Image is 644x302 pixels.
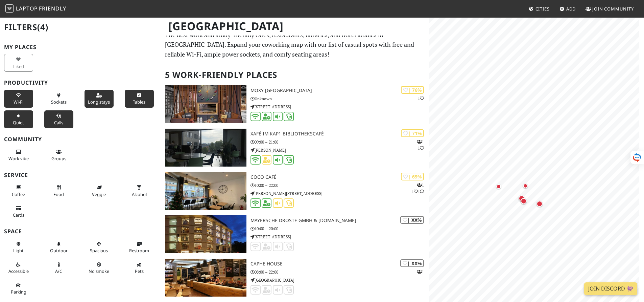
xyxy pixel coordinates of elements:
[44,90,73,108] button: Sockets
[129,247,149,254] span: Restroom
[251,190,429,197] p: [PERSON_NAME][STREET_ADDRESS]
[400,216,424,224] div: | XX%
[4,146,33,164] button: Work vibe
[165,129,246,167] img: Xafé im KAP1 Bibliothekscafé
[592,6,634,12] span: Join Community
[401,173,424,180] div: | 69%
[251,95,429,102] p: Unknown
[4,202,33,220] button: Cards
[13,120,24,126] span: Quiet
[5,3,66,15] a: LaptopFriendly LaptopFriendly
[11,289,26,295] span: Parking
[400,259,424,267] div: | XX%
[161,259,429,297] a: Caphe House | XX% 1 Caphe House 08:00 – 22:00 [GEOGRAPHIC_DATA]
[51,99,67,105] span: Power sockets
[536,201,545,210] div: Map marker
[16,5,38,12] span: Laptop
[557,3,579,15] a: Add
[251,277,429,283] p: [GEOGRAPHIC_DATA]
[417,268,424,275] p: 1
[132,191,147,197] span: Alcohol
[5,4,14,13] img: LaptopFriendly
[165,259,246,297] img: Caphe House
[523,184,531,192] div: Map marker
[53,191,64,197] span: Food
[161,172,429,210] a: COCO Café | 69% 111 COCO Café 10:00 – 22:00 [PERSON_NAME][STREET_ADDRESS]
[44,238,73,256] button: Outdoor
[251,147,429,153] p: [PERSON_NAME]
[90,247,108,254] span: Spacious
[85,90,114,108] button: Long stays
[85,259,114,277] button: No smoke
[251,261,429,267] h3: Caphe House
[88,99,110,105] span: Long stays
[251,139,429,145] p: 09:00 – 21:00
[37,21,48,33] span: (4)
[535,6,550,12] span: Cities
[125,259,154,277] button: Pets
[165,30,425,59] p: The best work and study-friendly cafes, restaurants, libraries, and hotel lobbies in [GEOGRAPHIC_...
[521,198,529,207] div: Map marker
[4,182,33,200] button: Coffee
[519,195,527,204] div: Map marker
[4,136,157,143] h3: Community
[584,282,637,295] a: Join Discord 👾
[4,110,33,128] button: Quiet
[4,238,33,256] button: Light
[165,65,425,85] h2: 5 Work-Friendly Places
[125,238,154,256] button: Restroom
[55,268,62,274] span: Air conditioned
[251,174,429,180] h3: COCO Café
[8,268,29,274] span: Accessible
[39,5,66,12] span: Friendly
[583,3,637,15] a: Join Community
[44,110,73,128] button: Calls
[4,228,157,235] h3: Space
[161,129,429,167] a: Xafé im KAP1 Bibliothekscafé | 71% 11 Xafé im KAP1 Bibliothekscafé 09:00 – 21:00 [PERSON_NAME]
[251,269,429,275] p: 08:00 – 22:00
[4,172,157,178] h3: Service
[85,182,114,200] button: Veggie
[251,131,429,137] h3: Xafé im KAP1 Bibliothekscafé
[251,225,429,232] p: 10:00 – 20:00
[165,172,246,210] img: COCO Café
[85,238,114,256] button: Spacious
[13,247,24,254] span: Natural light
[251,182,429,189] p: 10:00 – 22:00
[50,247,68,254] span: Outdoor area
[163,17,428,36] h1: [GEOGRAPHIC_DATA]
[4,90,33,108] button: Wi-Fi
[161,85,429,123] a: Moxy Duesseldorf City | 76% 1 Moxy [GEOGRAPHIC_DATA] Unknown [STREET_ADDRESS]
[496,184,504,192] div: Map marker
[251,88,429,93] h3: Moxy [GEOGRAPHIC_DATA]
[14,99,23,105] span: Stable Wi-Fi
[412,182,424,195] p: 1 1 1
[4,280,33,298] button: Parking
[4,17,157,38] h2: Filters
[165,85,246,123] img: Moxy Duesseldorf City
[125,90,154,108] button: Tables
[4,259,33,277] button: Accessible
[251,218,429,223] h3: Mayersche Droste GmbH & [DOMAIN_NAME]
[44,146,73,164] button: Groups
[566,6,576,12] span: Add
[13,212,24,218] span: Credit cards
[54,120,63,126] span: Video/audio calls
[133,99,145,105] span: Work-friendly tables
[251,234,429,240] p: [STREET_ADDRESS]
[161,215,429,253] a: Mayersche Droste GmbH & Co.KG | XX% Mayersche Droste GmbH & [DOMAIN_NAME] 10:00 – 20:00 [STREET_A...
[401,129,424,137] div: | 71%
[92,191,106,197] span: Veggie
[4,44,157,50] h3: My Places
[135,268,144,274] span: Pet friendly
[251,104,429,110] p: [STREET_ADDRESS]
[125,182,154,200] button: Alcohol
[8,155,29,161] span: People working
[526,3,552,15] a: Cities
[51,155,66,161] span: Group tables
[165,215,246,253] img: Mayersche Droste GmbH & Co.KG
[4,80,157,86] h3: Productivity
[418,95,424,102] p: 1
[401,86,424,94] div: | 76%
[89,268,109,274] span: Smoke free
